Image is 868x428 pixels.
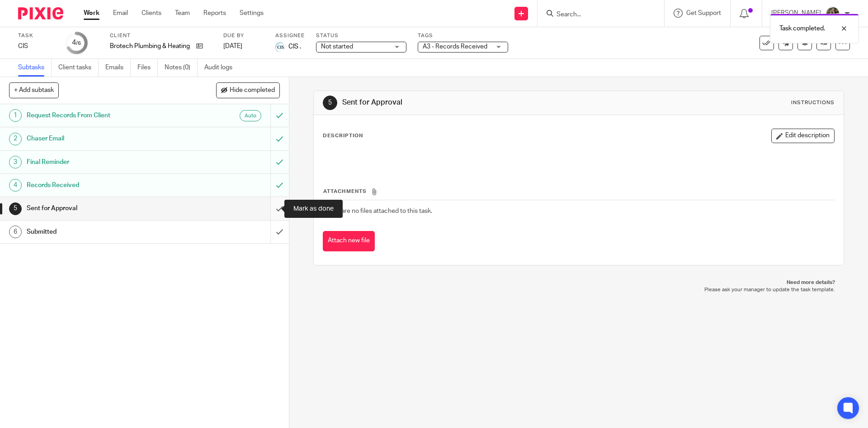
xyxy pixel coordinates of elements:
p: Description [323,132,363,139]
div: 3 [9,156,22,168]
label: Due by [223,32,264,39]
a: Notes (0) [165,59,198,77]
div: 4 [72,38,81,48]
label: Client [110,32,212,39]
a: Reports [203,9,226,18]
h1: Final Reminder [27,155,183,169]
button: Hide completed [216,82,280,98]
label: Tags [418,32,508,39]
h1: Records Received [27,178,183,192]
a: Audit logs [204,59,239,77]
span: Not started [321,43,353,50]
img: 1000002132.jpg [275,42,286,53]
a: Files [137,59,158,77]
span: Attachments [323,189,367,194]
button: Edit description [771,129,835,143]
img: Pixie [18,7,63,19]
p: Brotech Plumbing & Heating Ltd [110,42,192,51]
p: Task completed. [779,24,825,33]
div: Auto [240,110,261,121]
div: Instructions [791,99,835,106]
h1: Submitted [27,225,183,239]
button: Attach new file [323,231,375,251]
p: Need more details? [322,279,835,286]
div: 2 [9,133,22,145]
span: [DATE] [223,43,242,49]
div: 1 [9,109,22,122]
a: Team [175,9,190,18]
button: + Add subtask [9,82,59,98]
a: Settings [240,9,264,18]
div: 4 [9,179,22,192]
label: Task [18,32,54,39]
div: 5 [9,202,22,215]
a: Work [84,9,99,18]
h1: Request Records From Client [27,109,183,122]
label: Assignee [275,32,305,39]
span: There are no files attached to this task. [323,208,432,214]
a: Subtasks [18,59,52,77]
a: Email [113,9,128,18]
p: Please ask your manager to update the task template. [322,286,835,293]
span: Hide completed [230,87,275,94]
h1: Sent for Approval [27,202,183,215]
h1: Sent for Approval [342,98,598,107]
h1: Chaser Email [27,132,183,145]
div: 5 [323,96,337,110]
span: A3 - Records Received [423,43,487,50]
div: 6 [9,226,22,238]
div: CIS [18,42,54,51]
a: Client tasks [58,59,99,77]
img: ACCOUNTING4EVERYTHING-13.jpg [826,6,840,21]
small: /6 [76,41,81,46]
label: Status [316,32,406,39]
a: Clients [142,9,161,18]
span: CIS . [288,42,301,51]
a: Emails [105,59,131,77]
